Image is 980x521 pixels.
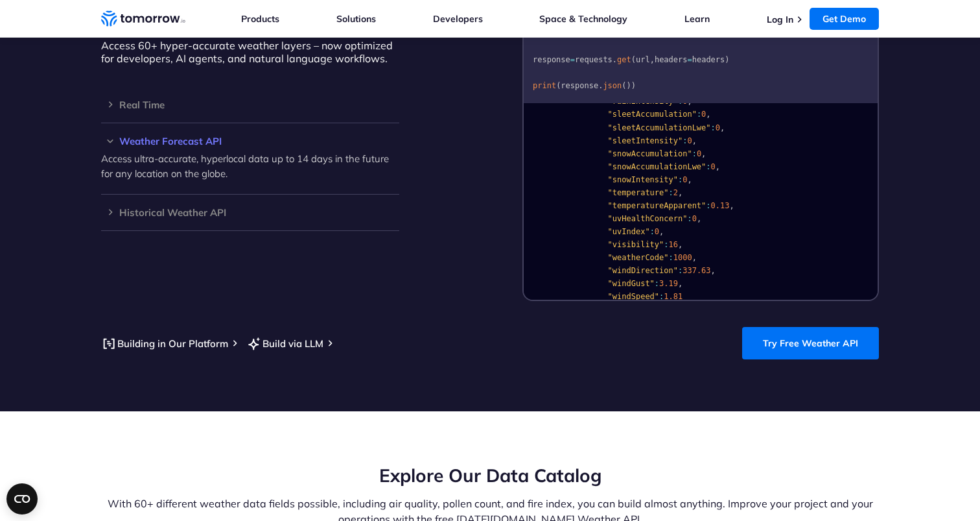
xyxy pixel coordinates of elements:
[246,335,323,352] a: Build via LLM
[706,162,710,171] span: :
[608,110,697,119] span: "sleetAccumulation"
[101,463,879,488] h2: Explore Our Data Catalog
[669,240,678,249] span: 16
[561,81,598,90] span: response
[678,266,682,275] span: :
[692,55,725,64] span: headers
[101,151,399,181] p: Access ultra-accurate, hyperlocal data up to 14 days in the future for any location on the globe.
[608,253,669,262] span: "weatherCode"
[575,55,612,64] span: requests
[711,201,730,210] span: 0.13
[636,55,650,64] span: url
[433,13,483,25] a: Developers
[810,8,879,30] a: Get Demo
[101,100,399,110] h3: Real Time
[742,327,879,359] a: Try Free Weather API
[101,335,228,352] a: Building in Our Platform
[720,123,725,132] span: ,
[659,227,664,236] span: ,
[678,240,682,249] span: ,
[711,266,716,275] span: ,
[711,162,716,171] span: 0
[701,110,706,119] span: 0
[692,253,697,262] span: ,
[678,175,682,184] span: :
[669,188,673,197] span: :
[608,201,706,210] span: "temperatureApparent"
[608,227,650,236] span: "uvIndex"
[655,279,659,288] span: :
[697,149,701,158] span: 0
[678,188,682,197] span: ,
[659,279,678,288] span: 3.19
[608,292,659,301] span: "windSpeed"
[692,149,697,158] span: :
[729,201,734,210] span: ,
[556,81,561,90] span: (
[608,266,678,275] span: "windDirection"
[608,214,688,223] span: "uvHealthConcern"
[687,55,692,64] span: =
[627,81,631,90] span: )
[682,266,710,275] span: 337.63
[725,55,729,64] span: )
[101,136,399,146] h3: Weather Forecast API
[101,39,399,65] p: Access 60+ hyper-accurate weather layers – now optimized for developers, AI agents, and natural l...
[650,55,655,64] span: ,
[539,13,627,25] a: Space & Technology
[687,175,692,184] span: ,
[612,55,617,64] span: .
[673,188,678,197] span: 2
[631,55,636,64] span: (
[692,214,697,223] span: 0
[533,81,556,90] span: print
[767,14,793,25] a: Log In
[570,55,575,64] span: =
[608,123,711,132] span: "sleetAccumulationLwe"
[336,13,376,25] a: Solutions
[682,175,687,184] span: 0
[608,279,655,288] span: "windGust"
[687,214,692,223] span: :
[655,227,659,236] span: 0
[650,227,655,236] span: :
[603,81,622,90] span: json
[608,162,706,171] span: "snowAccumulationLwe"
[678,279,682,288] span: ,
[241,13,279,25] a: Products
[101,208,399,217] h3: Historical Weather API
[617,55,631,64] span: get
[101,9,185,29] a: Home link
[682,136,687,145] span: :
[692,136,697,145] span: ,
[655,55,688,64] span: headers
[697,214,701,223] span: ,
[659,292,664,301] span: :
[711,123,716,132] span: :
[6,483,38,515] button: Open CMP widget
[631,81,636,90] span: )
[608,240,664,249] span: "visibility"
[622,81,626,90] span: (
[687,136,692,145] span: 0
[706,201,710,210] span: :
[598,81,603,90] span: .
[716,162,720,171] span: ,
[608,136,683,145] span: "sleetIntensity"
[701,149,706,158] span: ,
[706,110,710,119] span: ,
[669,253,673,262] span: :
[716,123,720,132] span: 0
[533,55,570,64] span: response
[664,240,668,249] span: :
[608,175,678,184] span: "snowIntensity"
[697,110,701,119] span: :
[608,188,669,197] span: "temperature"
[664,292,682,301] span: 1.81
[673,253,692,262] span: 1000
[608,149,692,158] span: "snowAccumulation"
[684,13,710,25] a: Learn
